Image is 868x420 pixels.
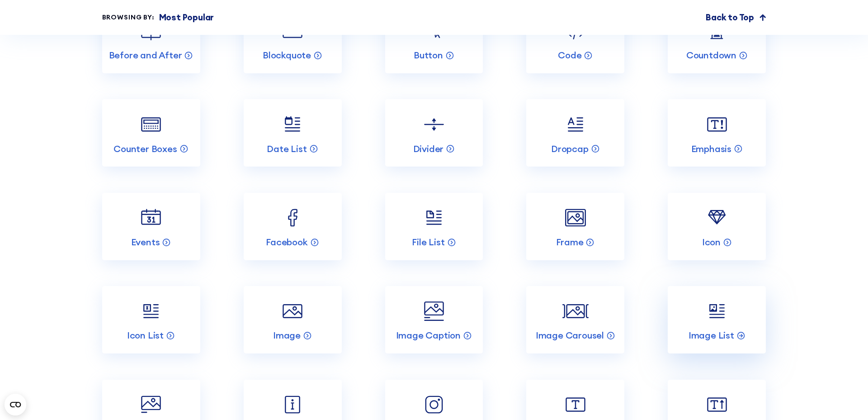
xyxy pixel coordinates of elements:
img: Frame [562,205,589,231]
p: Image List [689,329,734,341]
a: Date List [244,99,342,167]
a: Button [385,6,483,73]
p: Emphasis [691,143,731,155]
p: Frame [556,236,583,248]
p: Button [414,49,443,61]
a: Events [102,193,200,260]
p: Image [273,329,301,341]
img: Lead [704,391,730,418]
img: File List [421,205,447,231]
p: Code [558,49,581,61]
p: Back to Top [706,11,754,24]
img: Events [138,205,164,231]
img: Image Caption [421,298,447,325]
p: Most Popular [159,11,214,24]
img: Icon List [138,298,164,325]
a: Image Caption [385,286,483,353]
img: Divider [421,111,447,138]
p: Before and After [109,49,182,61]
iframe: Chat Widget [823,377,868,420]
a: Emphasis [668,99,766,167]
p: Icon List [127,329,164,341]
p: Divider [413,143,444,155]
p: Countdown [686,49,736,61]
img: Emphasis [704,111,730,138]
a: Image Carousel [526,286,624,353]
img: Instagram [421,391,447,418]
a: File List [385,193,483,260]
img: Icon [704,205,730,231]
img: Dropcap [562,111,589,138]
a: Frame [526,193,624,260]
p: Image Carousel [536,329,604,341]
button: Open CMP widget [5,394,26,415]
a: Counter Boxes [102,99,200,167]
p: Counter Boxes [113,143,177,155]
a: Countdown [668,6,766,73]
a: Facebook [244,193,342,260]
img: Counter Boxes [138,111,164,138]
a: Image List [668,286,766,353]
p: Image Caption [396,329,461,341]
a: Icon [668,193,766,260]
img: Image [279,298,306,325]
img: Date List [279,111,306,138]
p: Icon [702,236,721,248]
img: Image Title [138,391,164,418]
p: Events [131,236,160,248]
div: Browsing by: [102,13,155,23]
p: Date List [267,143,307,155]
a: Back to Top [706,11,766,24]
a: Code [526,6,624,73]
a: Blockquote [244,6,342,73]
img: Image List [704,298,730,325]
a: Divider [385,99,483,167]
img: Label [562,391,589,418]
img: Info [279,391,306,418]
p: Dropcap [551,143,589,155]
img: Facebook [279,205,306,231]
a: Icon List [102,286,200,353]
img: Image Carousel [562,298,589,325]
a: Image [244,286,342,353]
p: File List [412,236,444,248]
a: Before and After [102,6,200,73]
p: Facebook [266,236,307,248]
a: Dropcap [526,99,624,167]
p: Blockquote [263,49,311,61]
